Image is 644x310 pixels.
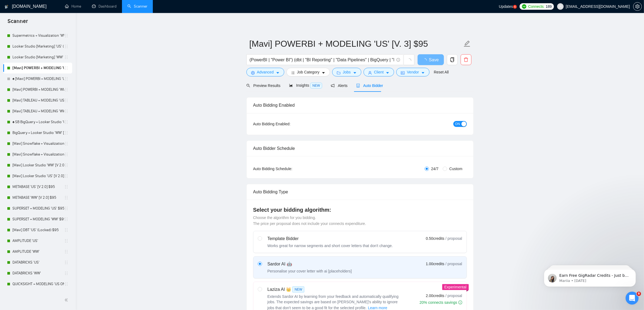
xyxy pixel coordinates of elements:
[461,57,471,62] span: delete
[257,69,274,75] span: Advanced
[12,160,64,171] a: [Mavi] Looker Studio 'WW' [V 2.0] $95
[291,71,295,75] span: bars
[407,69,419,75] span: Vendor
[246,68,284,76] button: settingAdvancedcaret-down
[528,4,544,9] span: Connects:
[3,181,72,192] li: METABASE 'US' [V 2.0] $95
[401,71,405,75] span: idcard
[374,69,384,75] span: Client
[64,141,68,146] span: holder
[3,289,72,300] li: QUICKSIGHT + MODELING 'WW' (10 cs./mo.)
[3,63,72,73] li: [Mavi] POWERBI + MODELING 'US' [V. 3] $95
[64,196,68,200] span: holder
[310,83,322,89] span: NEW
[92,4,117,9] a: dashboardDashboard
[418,54,444,65] button: Save
[3,73,72,84] li: ♠ [Mavi] POWERBI + MODELING 'US' [V. 2]
[64,185,68,189] span: holder
[3,203,72,214] li: SUPERSET + MODELING 'US' $95
[445,236,462,241] span: / proposal
[422,58,429,63] span: loading
[447,54,458,65] button: copy
[522,4,526,9] img: upwork-logo.png
[3,235,72,246] li: AMPLITUDE 'US'
[397,58,400,62] span: info-circle
[559,5,562,8] span: user
[464,40,471,47] span: edit
[12,214,64,225] a: SUPERSET + MODELING 'WW' $95
[3,149,72,160] li: [Mavi] Snowflake + Visualization 'WW' (Locked) $95
[253,166,324,172] div: Auto Bidding Schedule:
[253,141,467,156] div: Auto Bidder Schedule
[633,2,642,11] button: setting
[3,84,72,95] li: [Mavi] POWERBI + MODELING 'WW' [V. 2] $95
[64,174,68,178] span: holder
[421,71,425,75] span: caret-down
[637,292,641,296] span: 8
[420,300,462,305] div: 20% connects savings
[12,127,64,138] a: BigQuery + Looker Studio 'WW' [V 2.0] $95
[253,121,324,127] div: Auto Bidding Enabled:
[297,69,319,75] span: Job Category
[64,271,68,275] span: holder
[12,84,64,95] a: [Mavi] POWERBI + MODELING 'WW' [V. 2] $95
[289,83,293,87] span: area-chart
[246,83,280,88] span: Preview Results
[386,71,389,75] span: caret-down
[3,225,72,235] li: [Mavi] DBT 'US' (Locked) $95
[64,228,68,232] span: holder
[12,246,64,257] a: AMPLITUDE 'WW'
[331,84,335,87] span: notification
[64,282,68,286] span: holder
[12,181,64,192] a: METABASE 'US' [V 2.0] $95
[3,257,72,268] li: DATABRICKS 'US'
[3,246,72,257] li: AMPLITUDE 'WW'
[249,37,463,50] input: Scanner name...
[250,56,394,63] input: Search Freelance Jobs...
[12,149,64,160] a: [Mavi] Snowflake + Visualization 'WW' (Locked) $95
[5,2,8,11] img: logo
[267,294,399,310] span: Extends Sardor AI by learning from your feedback and automatically qualifying jobs. The expected ...
[64,250,68,254] span: holder
[332,68,361,76] button: folderJobscaret-down
[64,120,68,124] span: holder
[12,95,64,106] a: [Mavi] TABLEAU + MODELING 'US' $95
[12,225,64,235] a: [Mavi] DBT 'US' (Locked) $95
[12,106,64,117] a: [Mavi] TABLEAU + MODELING 'WW' $95
[626,292,639,305] iframe: Intercom live chat
[12,203,64,214] a: SUPERSET + MODELING 'US' $95
[3,106,72,117] li: [Mavi] TABLEAU + MODELING 'WW' $95
[12,63,64,73] a: [Mavi] POWERBI + MODELING 'US' [V. 3] $95
[445,293,462,298] span: / proposal
[426,235,444,241] span: 0.50 credits
[289,83,322,87] span: Insights
[267,286,403,293] div: Laziza AI
[3,41,72,52] li: Looker Studio [Marketing] 'US' (Locked + Boost) $95
[12,30,64,41] a: Supermetrics + Visualization 'WW' (Locked) $95
[396,68,429,76] button: idcardVendorcaret-down
[3,279,72,289] li: QUICKSIGHT + MODELING 'US ONLY' (10 cs./mo.)
[253,215,366,226] span: Choose the algorithm for you bidding. The price per proposal does not include your connects expen...
[458,301,462,304] span: info-circle
[426,293,444,299] span: 2.00 credits
[64,66,68,70] span: holder
[3,127,72,138] li: BigQuery + Looker Studio 'WW' [V 2.0] $95
[455,121,460,127] span: ON
[499,4,513,9] span: Updates
[267,261,352,267] div: Sardor AI 🤖
[407,58,411,63] span: loading
[322,71,325,75] span: caret-down
[267,235,393,242] div: Template Bidder
[3,214,72,225] li: SUPERSET + MODELING 'WW' $95
[444,285,467,289] span: Experimental
[64,98,68,103] span: holder
[286,68,330,76] button: barsJob Categorycaret-down
[64,131,68,135] span: holder
[633,4,642,9] a: setting
[246,84,250,87] span: search
[12,279,64,289] a: QUICKSIGHT + MODELING 'US ONLY' (10 cs./mo.)
[12,41,64,52] a: Looker Studio [Marketing] 'US' (Locked + Boost) $95
[364,68,394,76] button: userClientcaret-down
